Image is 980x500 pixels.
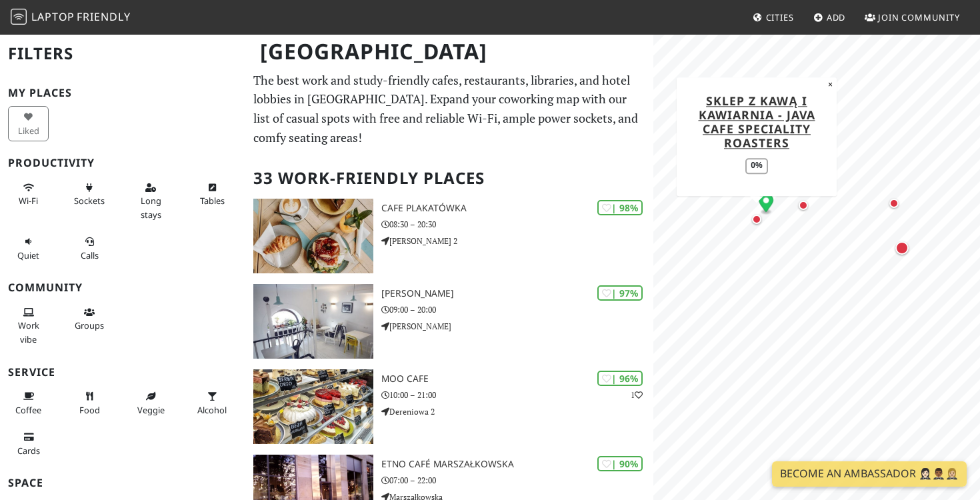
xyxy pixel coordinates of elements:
h3: Etno Café Marszałkowska [381,459,653,470]
p: 1 [631,389,643,401]
button: Food [69,385,110,421]
span: Veggie [137,404,165,416]
button: Work vibe [8,301,49,350]
img: Nancy Lee [253,284,373,359]
h2: Filters [8,33,237,74]
h3: Community [8,281,237,294]
span: Quiet [17,249,39,261]
span: Join Community [878,11,960,23]
span: Add [827,11,846,23]
p: [PERSON_NAME] [381,320,653,333]
p: The best work and study-friendly cafes, restaurants, libraries, and hotel lobbies in [GEOGRAPHIC_... [253,71,646,147]
button: Groups [69,301,110,337]
button: Tables [192,177,233,212]
p: 08:30 – 20:30 [381,218,653,231]
a: Become an Ambassador 🤵🏻‍♀️🤵🏾‍♂️🤵🏼‍♀️ [772,461,967,487]
h3: MOO cafe [381,373,653,385]
a: LaptopFriendly LaptopFriendly [11,6,131,29]
p: [PERSON_NAME] 2 [381,235,653,247]
button: Cards [8,426,49,461]
span: Alcohol [197,404,227,416]
span: Stable Wi-Fi [19,195,38,207]
button: Quiet [8,231,49,266]
h3: Productivity [8,157,237,169]
span: Credit cards [17,445,40,457]
a: MOO cafe | 96% 1 MOO cafe 10:00 – 21:00 Dereniowa 2 [245,369,654,444]
p: Dereniowa 2 [381,405,653,418]
span: Friendly [77,9,130,24]
img: MOO cafe [253,369,373,444]
h3: Service [8,366,237,379]
a: Cafe Plakatówka | 98% Cafe Plakatówka 08:30 – 20:30 [PERSON_NAME] 2 [245,199,654,273]
span: Work-friendly tables [200,195,225,207]
h2: 33 Work-Friendly Places [253,158,646,199]
span: Coffee [15,404,41,416]
p: 10:00 – 21:00 [381,389,653,401]
h1: [GEOGRAPHIC_DATA] [249,33,651,70]
span: People working [18,319,39,345]
div: Map marker [886,195,902,211]
div: | 90% [597,456,643,471]
span: Long stays [141,195,161,220]
p: 07:00 – 22:00 [381,474,653,487]
button: Veggie [131,385,171,421]
a: Nancy Lee | 97% [PERSON_NAME] 09:00 – 20:00 [PERSON_NAME] [245,284,654,359]
span: Food [79,404,100,416]
a: Cities [747,5,799,29]
button: Sockets [69,177,110,212]
div: | 98% [597,200,643,215]
div: Map marker [893,239,911,257]
button: Coffee [8,385,49,421]
a: Add [808,5,851,29]
span: Laptop [31,9,75,24]
button: Calls [69,231,110,266]
h3: [PERSON_NAME] [381,288,653,299]
span: Power sockets [74,195,105,207]
img: Cafe Plakatówka [253,199,373,273]
img: LaptopFriendly [11,9,27,25]
div: | 97% [597,285,643,301]
h3: My Places [8,87,237,99]
div: 0% [745,158,767,173]
span: Cities [766,11,794,23]
span: Video/audio calls [81,249,99,261]
p: 09:00 – 20:00 [381,303,653,316]
button: Close popup [824,77,837,92]
h3: Space [8,477,237,489]
a: Join Community [859,5,965,29]
button: Alcohol [192,385,233,421]
div: | 96% [597,371,643,386]
div: Map marker [795,197,811,213]
a: Sklep z Kawą i Kawiarnia - JAVA CAFE Speciality Roasters [699,93,815,151]
div: Map marker [759,193,773,215]
button: Wi-Fi [8,177,49,212]
span: Group tables [75,319,104,331]
button: Long stays [131,177,171,225]
div: Map marker [749,211,765,227]
h3: Cafe Plakatówka [381,203,653,214]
